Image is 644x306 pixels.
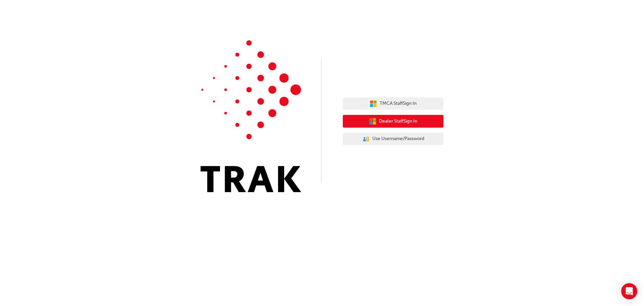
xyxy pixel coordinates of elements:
[343,133,443,145] button: Use Username/Password
[621,283,637,299] div: Open Intercom Messenger
[380,100,417,107] span: TMCA Staff Sign In
[343,115,443,128] button: Dealer StaffSign In
[379,118,417,125] span: Dealer Staff Sign In
[343,97,443,110] button: TMCA StaffSign In
[201,40,301,192] img: Trak
[372,135,424,143] span: Use Username/Password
